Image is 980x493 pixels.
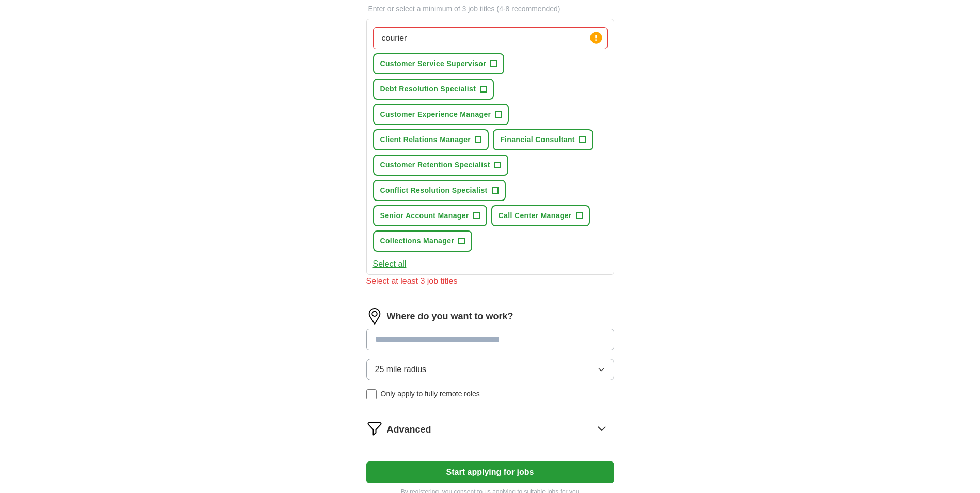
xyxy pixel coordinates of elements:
p: Enter or select a minimum of 3 job titles (4-8 recommended) [366,4,614,14]
span: Customer Retention Specialist [380,160,490,171]
img: location.png [366,308,383,325]
img: filter [366,420,383,437]
span: Client Relations Manager [380,134,471,145]
span: 25 mile radius [375,363,427,376]
button: Collections Manager [373,230,473,252]
span: Customer Service Supervisor [380,58,487,69]
button: Debt Resolution Specialist [373,79,494,100]
input: Type a job title and press enter [373,27,608,49]
button: Senior Account Manager [373,205,487,226]
button: 25 mile radius [366,359,614,380]
input: Only apply to fully remote roles [366,389,377,399]
button: Call Center Manager [491,205,590,226]
span: Advanced [387,423,431,437]
button: Client Relations Manager [373,129,489,150]
span: Conflict Resolution Specialist [380,185,488,196]
button: Financial Consultant [493,129,593,150]
button: Customer Service Supervisor [373,53,505,74]
span: Debt Resolution Specialist [380,84,476,95]
button: Conflict Resolution Specialist [373,180,506,201]
span: Collections Manager [380,236,455,246]
span: Call Center Manager [499,210,572,221]
button: Customer Experience Manager [373,104,509,125]
button: Customer Retention Specialist [373,155,508,176]
label: Where do you want to work? [387,310,514,323]
span: Senior Account Manager [380,210,469,221]
span: Financial Consultant [500,134,575,145]
span: Only apply to fully remote roles [381,389,480,399]
button: Start applying for jobs [366,461,614,483]
div: Select at least 3 job titles [366,275,614,287]
span: Customer Experience Manager [380,109,491,120]
button: Select all [373,258,407,270]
